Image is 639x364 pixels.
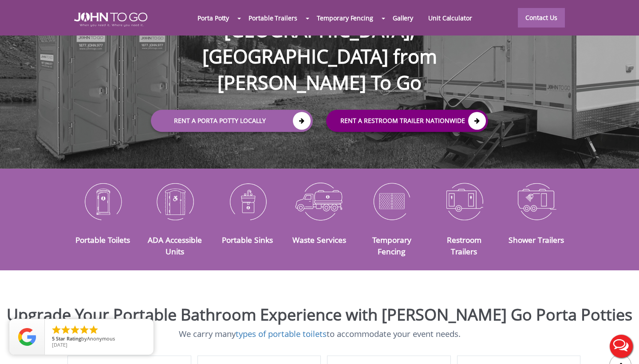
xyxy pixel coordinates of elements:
[447,234,481,257] a: Restroom Trailers
[18,328,36,346] img: Review Rating
[190,8,237,28] a: Porta Potty
[421,8,480,28] a: Unit Calculator
[51,324,62,335] li: 
[372,234,411,257] a: Temporary Fencing
[326,110,488,132] a: rent a RESTROOM TRAILER Nationwide
[507,178,566,224] img: Shower-Trailers-icon_N.png
[74,12,147,27] img: JOHN to go
[75,234,130,245] a: Portable Toilets
[290,178,349,224] img: Waste-Services-icon_N.png
[7,328,632,340] p: We carry many to accommodate your event needs.
[309,8,381,28] a: Temporary Fencing
[518,8,565,28] a: Contact Us
[603,328,639,364] button: Live Chat
[88,324,99,335] li: 
[79,324,90,335] li: 
[52,336,146,342] span: by
[52,335,55,342] span: 5
[56,335,81,342] span: Star Rating
[218,178,277,224] img: Portable-Sinks-icon_N.png
[7,306,632,324] h2: Upgrade Your Portable Bathroom Experience with [PERSON_NAME] Go Porta Potties
[73,178,132,224] img: Portable-Toilets-icon_N.png
[70,324,80,335] li: 
[52,341,67,348] span: [DATE]
[146,178,205,224] img: ADA-Accessible-Units-icon_N.png
[151,110,313,132] a: Rent a Porta Potty Locally
[292,234,346,245] a: Waste Services
[60,324,71,335] li: 
[385,8,421,28] a: Gallery
[148,234,202,257] a: ADA Accessible Units
[236,328,327,339] a: types of portable toilets
[241,8,304,28] a: Portable Trailers
[362,178,421,224] img: Temporary-Fencing-cion_N.png
[434,178,493,224] img: Restroom-Trailers-icon_N.png
[509,234,564,245] a: Shower Trailers
[87,335,115,342] span: Anonymous
[222,234,273,245] a: Portable Sinks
